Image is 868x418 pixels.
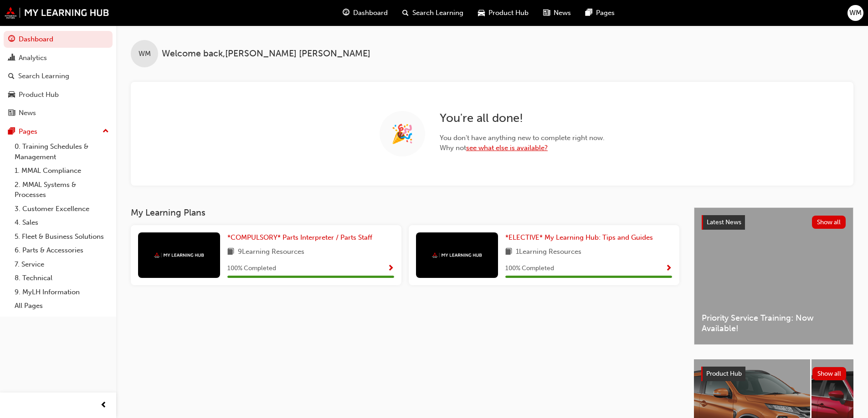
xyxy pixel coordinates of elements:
[391,129,414,139] span: 🎉
[11,216,113,230] a: 4. Sales
[19,90,59,100] div: Product Hub
[11,178,113,202] a: 2. MMAL Systems & Processes
[11,271,113,285] a: 8. Technical
[471,4,536,22] a: car-iconProduct Hub
[103,126,109,137] span: up-icon
[387,265,394,273] span: Show Progress
[505,232,657,243] a: *ELECTIVE* My Learning Hub: Tips and Guides
[440,143,605,153] span: Why not
[4,31,113,48] a: Dashboard
[8,72,15,81] span: search-icon
[702,215,846,230] a: Latest NewsShow all
[154,252,204,258] img: mmal
[402,7,409,19] span: search-icon
[505,233,653,242] span: *ELECTIVE* My Learning Hub: Tips and Guides
[100,400,107,411] span: prev-icon
[4,50,113,66] a: Analytics
[18,71,69,81] div: Search Learning
[665,265,672,273] span: Show Progress
[478,7,485,19] span: car-icon
[8,35,15,44] span: guage-icon
[554,8,571,18] span: News
[11,164,113,178] a: 1. MMAL Compliance
[488,8,529,18] span: Product Hub
[4,68,113,85] a: Search Learning
[162,49,370,59] span: Welcome back , [PERSON_NAME] [PERSON_NAME]
[812,216,846,229] button: Show all
[505,263,554,274] span: 100 % Completed
[440,111,605,126] h2: You ' re all done!
[11,299,113,313] a: All Pages
[8,109,15,117] span: news-icon
[227,232,376,243] a: *COMPULSORY* Parts Interpreter / Parts Staff
[578,4,622,22] a: pages-iconPages
[343,7,349,19] span: guage-icon
[335,4,395,22] a: guage-iconDashboard
[131,207,679,218] h3: My Learning Plans
[516,247,581,258] span: 1 Learning Resources
[11,202,113,216] a: 3. Customer Excellence
[11,140,113,164] a: 0. Training Schedules & Management
[505,247,512,258] span: book-icon
[849,8,862,18] span: WM
[387,263,394,274] button: Show Progress
[227,247,234,258] span: book-icon
[11,285,113,299] a: 9. MyLH Information
[702,313,846,333] span: Priority Service Training: Now Available!
[227,233,372,242] span: *COMPULSORY* Parts Interpreter / Parts Staff
[4,29,113,123] button: DashboardAnalyticsSearch LearningProduct HubNews
[5,7,109,19] img: mmal
[665,263,672,274] button: Show Progress
[4,123,113,140] button: Pages
[432,252,482,258] img: mmal
[412,8,463,18] span: Search Learning
[8,54,15,62] span: chart-icon
[353,8,388,18] span: Dashboard
[847,5,863,21] button: WM
[4,105,113,121] a: News
[440,133,605,143] span: You don ' t have anything new to complete right now.
[707,218,741,226] span: Latest News
[11,230,113,244] a: 5. Fleet & Business Solutions
[19,108,36,118] div: News
[11,243,113,257] a: 6. Parts & Accessories
[238,247,304,258] span: 9 Learning Resources
[694,207,853,345] a: Latest NewsShow allPriority Service Training: Now Available!
[536,4,578,22] a: news-iconNews
[466,144,548,152] a: see what else is available?
[596,8,615,18] span: Pages
[8,128,15,136] span: pages-icon
[19,126,37,137] div: Pages
[8,91,15,99] span: car-icon
[701,367,846,381] a: Product HubShow all
[4,86,113,103] a: Product Hub
[812,367,847,380] button: Show all
[543,7,550,19] span: news-icon
[19,53,47,63] div: Analytics
[227,263,276,274] span: 100 % Completed
[395,4,471,22] a: search-iconSearch Learning
[706,370,742,378] span: Product Hub
[11,257,113,272] a: 7. Service
[139,49,151,59] span: WM
[586,7,592,19] span: pages-icon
